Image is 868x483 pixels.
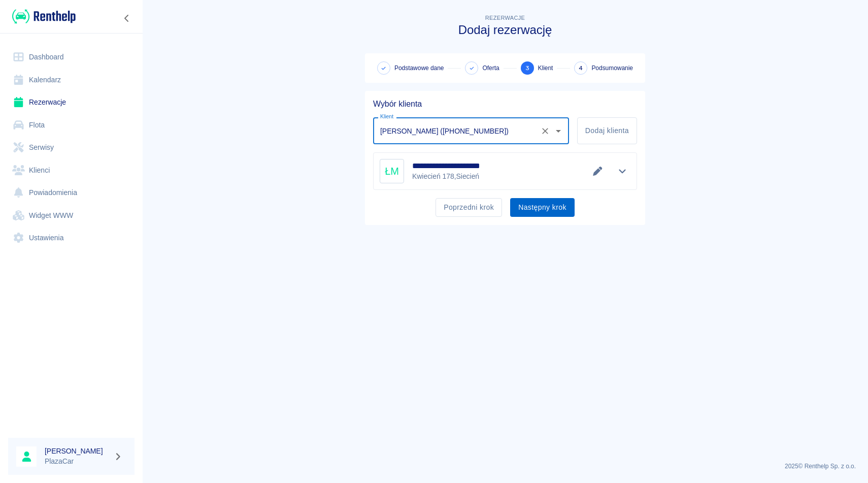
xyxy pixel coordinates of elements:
span: Klient [538,63,553,73]
button: Zwiń nawigację [119,12,135,25]
button: Otwórz [551,124,565,138]
a: Kalendarz [8,69,135,91]
img: Renthelp logo [12,8,76,25]
button: Wyczyść [538,124,552,138]
a: Widget WWW [8,204,135,227]
label: Klient [380,113,393,120]
button: Pokaż szczegóły [614,164,631,178]
button: Następny krok [510,198,575,217]
span: 3 [525,63,529,74]
a: Dashboard [8,46,135,69]
h6: [PERSON_NAME] [45,446,110,456]
h5: Wybór klienta [373,99,637,109]
div: ŁM [380,159,404,183]
a: Klienci [8,159,135,182]
span: 4 [579,63,583,74]
span: Podstawowe dane [394,63,444,73]
span: Oferta [482,63,499,73]
a: Ustawienia [8,227,135,249]
button: Poprzedni krok [436,198,502,217]
a: Serwisy [8,136,135,159]
p: 2025 © Renthelp Sp. z o.o. [154,462,856,471]
span: Podsumowanie [591,63,633,73]
button: Edytuj dane [589,164,606,178]
span: Rezerwacje [485,15,525,21]
a: Flota [8,114,135,137]
a: Rezerwacje [8,91,135,114]
p: PlazaCar [45,456,110,467]
button: Dodaj klienta [577,117,637,144]
h3: Dodaj rezerwację [365,23,645,37]
a: Renthelp logo [8,8,76,25]
p: Kwiecień 178 , Siecień [412,171,493,182]
a: Powiadomienia [8,181,135,204]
